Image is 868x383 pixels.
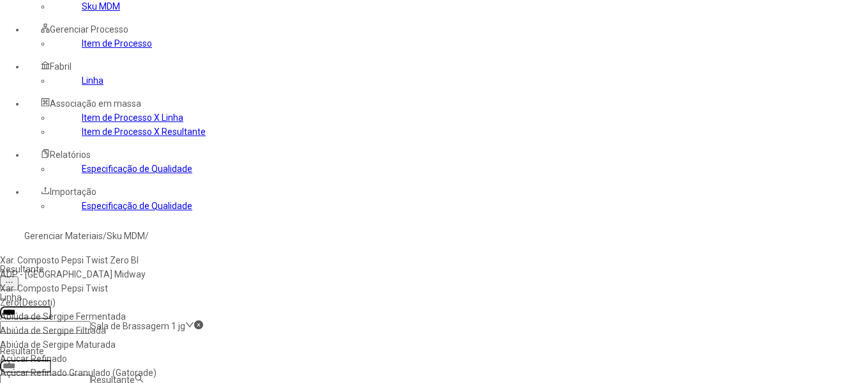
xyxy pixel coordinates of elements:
a: Item de Processo X Linha [82,113,183,123]
span: Fabril [50,61,72,72]
span: Gerenciar Processo [50,24,128,35]
a: Linha [82,75,103,86]
a: Especificação de Qualidade [82,201,192,211]
span: Associação em massa [50,98,141,109]
a: Item de Processo [82,38,152,49]
a: Item de Processo X Resultante [82,127,206,137]
nz-breadcrumb-separator: / [103,231,107,241]
a: Sku MDM [82,1,120,12]
a: Sku MDM [107,231,145,241]
a: Gerenciar Materiais [24,231,103,241]
span: Relatórios [50,150,91,160]
a: Especificação de Qualidade [82,164,192,174]
nz-breadcrumb-separator: / [145,231,149,241]
span: Importação [50,187,96,197]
